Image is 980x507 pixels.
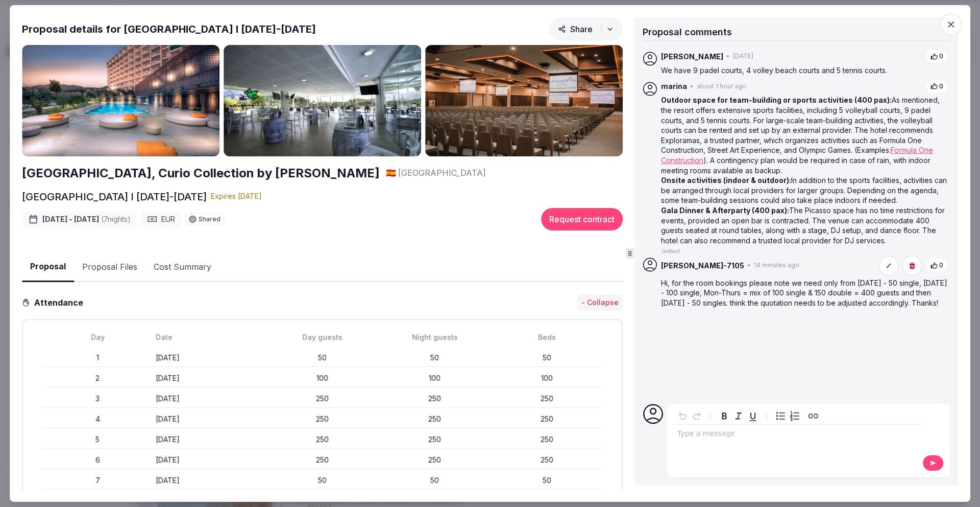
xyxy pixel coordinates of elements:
button: Proposal Files [74,252,145,282]
p: Hi, for the room bookings please note we need only from [DATE] - 50 single, [DATE] - 100 single, ... [661,278,948,308]
span: 0 [939,52,943,61]
div: 7 [43,475,152,485]
span: • [726,52,730,61]
span: [PERSON_NAME]-7105 [661,261,744,271]
button: Underline [746,409,760,423]
button: Request contract [541,208,623,231]
strong: Gala Dinner & Afterparty (400 pax): [661,206,789,215]
h2: [GEOGRAPHIC_DATA] I [DATE]-[DATE] [22,190,207,204]
div: 250 [268,434,377,444]
div: EUR [141,211,181,227]
div: 1 [43,352,152,362]
button: - Collapse [577,294,623,311]
span: [DATE] - [DATE] [42,214,131,224]
div: toggle group [773,409,802,423]
button: Cost Summary [145,252,219,282]
h3: Attendance [30,296,91,309]
div: [DATE] [156,393,264,403]
strong: Outdoor space for team-building or sports activities (400 pax): [661,96,892,104]
button: 0 [925,50,948,63]
span: Shared [199,216,220,222]
div: Date [156,332,264,342]
div: 100 [268,373,377,383]
div: 100 [493,373,601,383]
div: 50 [268,475,377,485]
strong: Onsite activities (indoor & outdoor): [661,176,791,185]
a: Formula One Construction [661,146,933,165]
div: Night guests [381,332,489,342]
span: about 1 hour ago [697,82,746,91]
button: Numbered list [788,409,802,423]
span: Proposal comments [643,27,732,37]
div: 250 [268,413,377,424]
button: Create link [806,409,820,423]
span: Share [558,24,593,34]
div: 50 [493,475,601,485]
p: The Picasso space has no time restrictions for events, provided an open bar is contracted. The ve... [661,205,948,245]
div: 250 [493,413,601,424]
div: 250 [381,454,489,465]
img: Gallery photo 1 [22,45,219,156]
div: [DATE] [156,475,264,485]
div: 250 [493,393,601,403]
button: (edited) [661,245,680,256]
div: 250 [493,434,601,444]
div: 6 [43,454,152,465]
button: Share [549,17,623,41]
button: 0 [925,80,948,94]
button: Bold [717,409,731,423]
button: Bulleted list [773,409,788,423]
img: Gallery photo 2 [224,45,421,156]
div: [DATE] [156,373,264,383]
span: 0 [939,261,943,270]
div: 50 [493,352,601,362]
div: [DATE] [156,434,264,444]
div: 50 [381,475,489,485]
a: [GEOGRAPHIC_DATA], Curio Collection by [PERSON_NAME] [22,165,380,182]
div: 50 [268,352,377,362]
div: Beds [493,332,601,342]
h2: Proposal details for [GEOGRAPHIC_DATA] I [DATE]-[DATE] [22,22,316,36]
div: Day [43,332,152,342]
div: 250 [268,454,377,465]
div: 50 [381,352,489,362]
span: • [747,261,751,270]
button: 0 [925,259,948,272]
div: 250 [493,454,601,465]
div: Expire s [DATE] [211,191,262,201]
div: [DATE] [156,352,264,362]
p: As mentioned, the resort offers extensive sports facilities, including 5 volleyball courts, 9 pad... [661,95,948,175]
div: Day guests [268,332,377,342]
span: (edited) [661,248,680,254]
span: [DATE] [733,52,753,61]
div: 250 [268,393,377,403]
div: 250 [381,413,489,424]
div: [DATE] [156,413,264,424]
div: 3 [43,393,152,403]
span: 0 [939,82,943,91]
span: ( 7 night s ) [101,215,131,223]
span: marina [661,81,687,91]
span: • [690,82,694,91]
button: Italic [731,409,746,423]
span: [GEOGRAPHIC_DATA] [398,167,486,178]
p: In addition to the sports facilities, activities can be arranged through local providers for larg... [661,175,948,205]
div: editable markdown [673,425,922,445]
div: 4 [43,413,152,424]
p: We have 9 padel courts, 4 volley beach courts and 5 tennis courts. [661,65,948,76]
div: 250 [381,393,489,403]
img: Gallery photo 3 [425,45,623,156]
button: 🇪🇸 [386,167,396,178]
span: 🇪🇸 [386,168,396,178]
div: [DATE] [156,454,264,465]
div: 100 [381,373,489,383]
button: Proposal [22,252,74,282]
span: 14 minutes ago [754,261,799,270]
div: 5 [43,434,152,444]
div: 250 [381,434,489,444]
div: 2 [43,373,152,383]
span: [PERSON_NAME] [661,52,723,62]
